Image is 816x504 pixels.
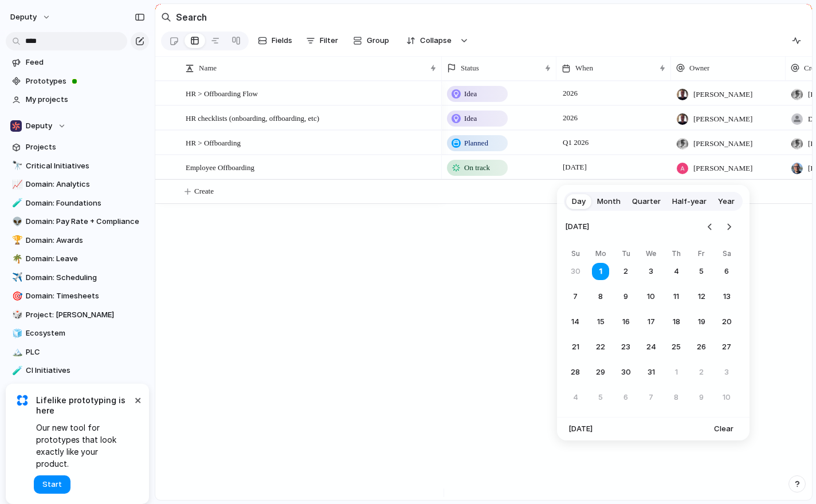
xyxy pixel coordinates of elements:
button: Wednesday, December 17th, 2025 [641,312,661,332]
span: Year [718,196,735,207]
button: Month [591,192,626,211]
button: Sunday, January 4th, 2026 [565,387,586,408]
th: Thursday [666,249,686,261]
button: Sunday, December 14th, 2025 [565,312,586,332]
button: Tuesday, December 30th, 2025 [615,362,636,383]
button: Wednesday, December 10th, 2025 [641,286,661,307]
button: Monday, December 8th, 2025 [590,286,611,307]
button: Saturday, December 6th, 2025 [716,261,737,282]
span: Month [597,196,621,207]
button: Friday, January 2nd, 2026 [691,362,712,383]
button: Monday, December 22nd, 2025 [590,337,611,357]
button: Friday, December 19th, 2025 [691,312,712,332]
th: Friday [691,249,712,261]
span: [DATE] [568,423,593,435]
button: Thursday, January 8th, 2026 [666,387,686,408]
button: Sunday, December 21st, 2025 [565,337,586,357]
button: Tuesday, January 6th, 2026 [615,387,636,408]
button: Tuesday, December 9th, 2025 [615,286,636,307]
button: Day [566,192,591,211]
th: Sunday [565,249,586,261]
span: Quarter [632,196,661,207]
button: Saturday, January 10th, 2026 [716,387,737,408]
button: Wednesday, December 3rd, 2025 [641,261,661,282]
button: Year [712,192,740,211]
button: Saturday, January 3rd, 2026 [716,362,737,383]
button: Saturday, December 27th, 2025 [716,337,737,357]
th: Tuesday [615,249,636,261]
button: Tuesday, December 23rd, 2025 [615,337,636,357]
th: Wednesday [641,249,661,261]
button: Quarter [626,192,666,211]
span: Day [572,196,586,207]
button: Sunday, December 28th, 2025 [565,362,586,383]
button: Wednesday, January 7th, 2026 [641,387,661,408]
button: Saturday, December 20th, 2025 [716,312,737,332]
span: Clear [714,423,733,435]
button: Tuesday, December 2nd, 2025 [615,261,636,282]
button: Saturday, December 13th, 2025 [716,286,737,307]
button: Sunday, November 30th, 2025 [565,261,586,282]
button: Half-year [666,192,712,211]
button: Monday, January 5th, 2026 [590,387,611,408]
button: Friday, December 12th, 2025 [691,286,712,307]
th: Monday [590,249,611,261]
button: Go to the Next Month [721,219,737,235]
button: Monday, December 29th, 2025 [590,362,611,383]
button: Friday, December 26th, 2025 [691,337,712,357]
button: Thursday, December 18th, 2025 [666,312,686,332]
span: Half-year [672,196,707,207]
button: Sunday, December 7th, 2025 [565,286,586,307]
button: Monday, December 15th, 2025 [590,312,611,332]
span: [DATE] [565,214,589,239]
button: Thursday, January 1st, 2026 [666,362,686,383]
button: Thursday, December 25th, 2025 [666,337,686,357]
button: Friday, December 5th, 2025 [691,261,712,282]
button: Clear [709,421,738,437]
button: Thursday, December 11th, 2025 [666,286,686,307]
th: Saturday [716,249,737,261]
table: December 2025 [565,249,737,408]
button: Friday, January 9th, 2026 [691,387,712,408]
button: Go to the Previous Month [702,219,718,235]
button: Thursday, December 4th, 2025 [666,261,686,282]
button: Wednesday, December 24th, 2025 [641,337,661,357]
button: Monday, December 1st, 2025, selected [590,261,611,282]
button: Tuesday, December 16th, 2025 [615,312,636,332]
button: Wednesday, December 31st, 2025 [641,362,661,383]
